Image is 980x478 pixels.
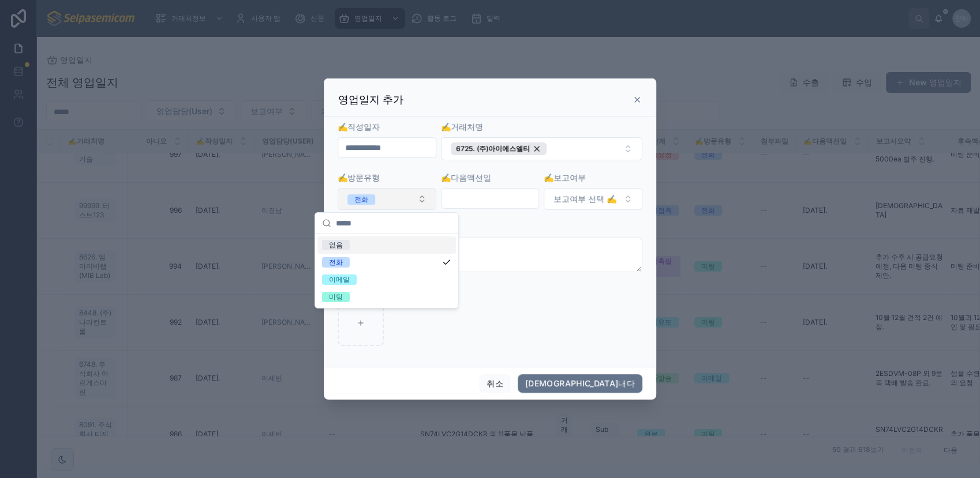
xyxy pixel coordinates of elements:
[329,292,343,302] div: 미팅
[354,194,368,205] div: 전화
[544,188,642,210] button: 선택 버튼
[329,240,343,250] div: 없음
[441,137,642,160] button: 선택 버튼
[553,193,616,205] span: 보고여부 선택 ✍️
[329,257,343,268] div: 전화
[338,122,380,131] span: ✍️작성일자
[441,172,491,182] span: ✍️다음액션일
[456,144,530,153] span: 6725. (주)아이에스엘티
[518,374,642,393] button: [DEMOGRAPHIC_DATA]내다
[479,374,511,393] button: 취소
[451,142,547,155] button: 6092 선택 취소
[338,93,403,107] h3: 영업일지 추가
[329,274,350,285] div: 이메일
[338,172,380,182] span: ✍️방문유형
[544,172,586,182] span: ✍️보고여부
[315,234,458,308] div: 제안
[441,122,483,131] span: ✍️거래처명
[338,188,436,210] button: 선택 버튼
